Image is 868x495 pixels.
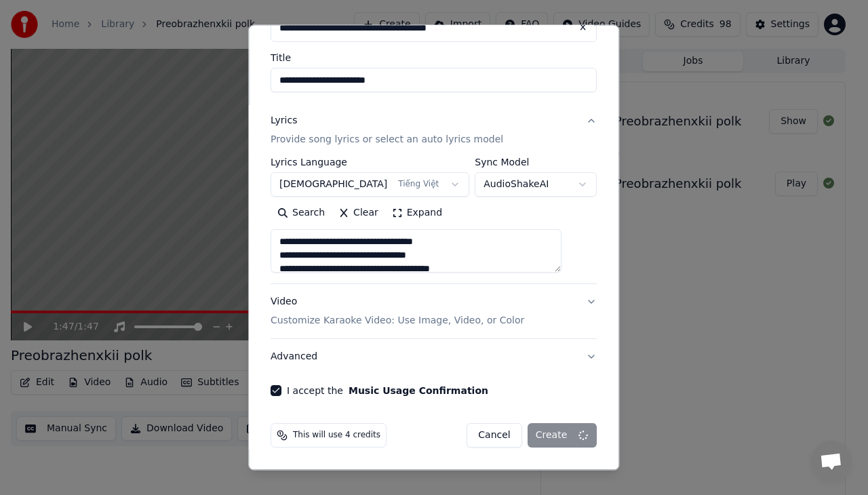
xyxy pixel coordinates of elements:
[271,202,332,224] button: Search
[271,104,597,158] button: LyricsProvide song lyrics or select an auto lyrics model
[475,157,597,167] label: Sync Model
[271,284,597,338] button: VideoCustomize Karaoke Video: Use Image, Video, or Color
[293,430,380,441] span: This will use 4 credits
[271,133,503,146] p: Provide song lyrics or select an auto lyrics model
[467,423,522,448] button: Cancel
[332,202,385,224] button: Clear
[271,115,297,128] div: Lyrics
[385,202,449,224] button: Expand
[271,54,597,63] label: Title
[271,314,524,328] p: Customize Karaoke Video: Use Image, Video, or Color
[271,339,597,374] button: Advanced
[271,157,597,283] div: LyricsProvide song lyrics or select an auto lyrics model
[271,157,469,167] label: Lyrics Language
[349,386,488,395] button: I accept the
[271,295,524,328] div: Video
[287,386,488,395] label: I accept the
